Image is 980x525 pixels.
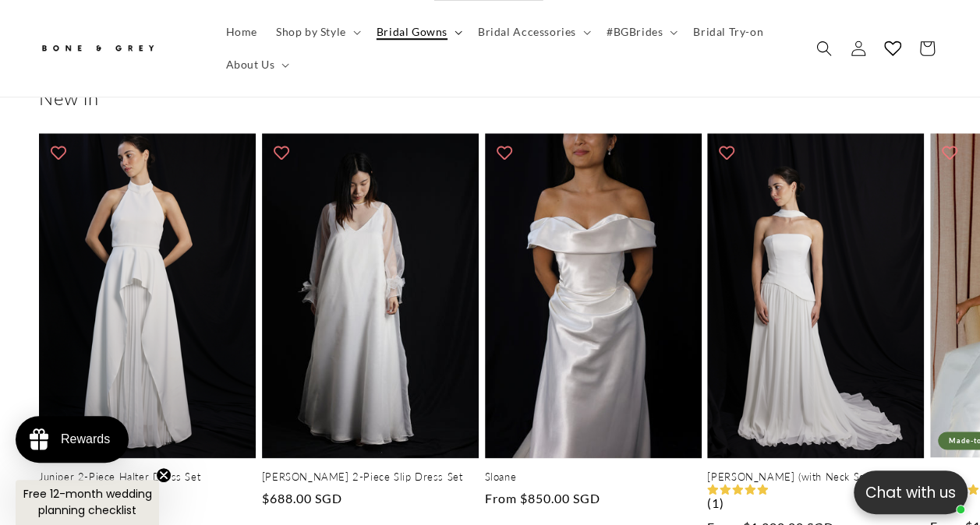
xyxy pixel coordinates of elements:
span: Free 12-month wedding planning checklist [23,486,152,518]
span: #BGBrides [607,25,663,39]
a: Sloane [485,470,702,484]
span: Bridal Gowns [377,25,448,39]
summary: Search [807,31,841,65]
a: [PERSON_NAME] 2-Piece Slip Dress Set [262,470,479,484]
summary: Shop by Style [267,16,367,48]
span: Shop by Style [276,25,346,39]
button: Add to wishlist [934,137,965,168]
span: Home [226,25,257,39]
button: Add to wishlist [711,137,742,168]
a: Bone and Grey Bridal [34,30,201,67]
summary: #BGBrides [597,16,684,48]
span: About Us [226,58,275,72]
button: Add to wishlist [489,137,520,168]
p: Chat with us [854,481,968,504]
summary: Bridal Accessories [469,16,597,48]
button: Add to wishlist [43,137,74,168]
div: Rewards [61,432,110,446]
div: Free 12-month wedding planning checklistClose teaser [16,480,159,525]
a: Juniper 2-Piece Halter Dress Set [39,470,256,484]
a: Home [217,16,267,48]
a: [PERSON_NAME] (with Neck Scarf) [707,470,924,484]
img: Bone and Grey Bridal [39,36,156,62]
button: Close teaser [156,467,172,483]
summary: About Us [217,48,296,81]
button: Open chatbox [854,470,968,514]
summary: Bridal Gowns [367,16,469,48]
button: Add to wishlist [266,137,297,168]
span: Bridal Accessories [478,25,576,39]
span: Bridal Try-on [693,25,763,39]
a: Bridal Try-on [684,16,773,48]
